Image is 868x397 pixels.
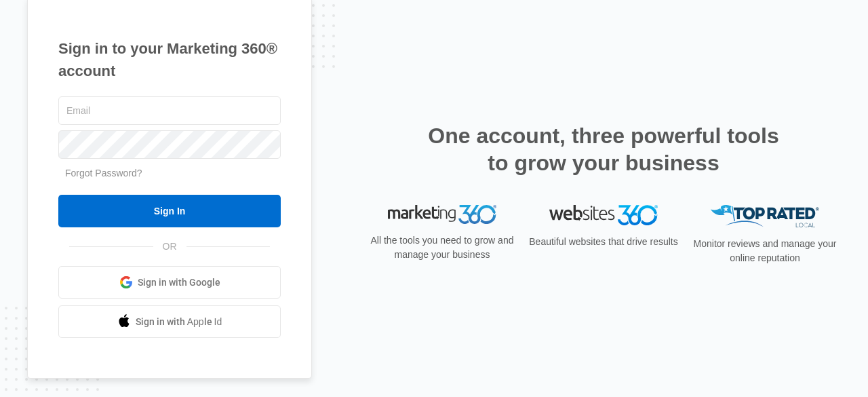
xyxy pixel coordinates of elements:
[424,122,783,176] h2: One account, three powerful tools to grow your business
[58,305,281,338] a: Sign in with Apple Id
[58,37,281,82] h1: Sign in to your Marketing 360® account
[58,195,281,227] input: Sign In
[549,205,658,225] img: Websites 360
[153,240,186,254] span: OR
[388,205,496,224] img: Marketing 360
[138,276,220,290] span: Sign in with Google
[58,96,281,125] input: Email
[366,233,518,262] p: All the tools you need to grow and manage your business
[65,168,142,178] a: Forgot Password?
[58,266,281,299] a: Sign in with Google
[711,205,819,227] img: Top Rated Local
[136,315,222,329] span: Sign in with Apple Id
[528,235,679,249] p: Beautiful websites that drive results
[689,237,841,265] p: Monitor reviews and manage your online reputation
